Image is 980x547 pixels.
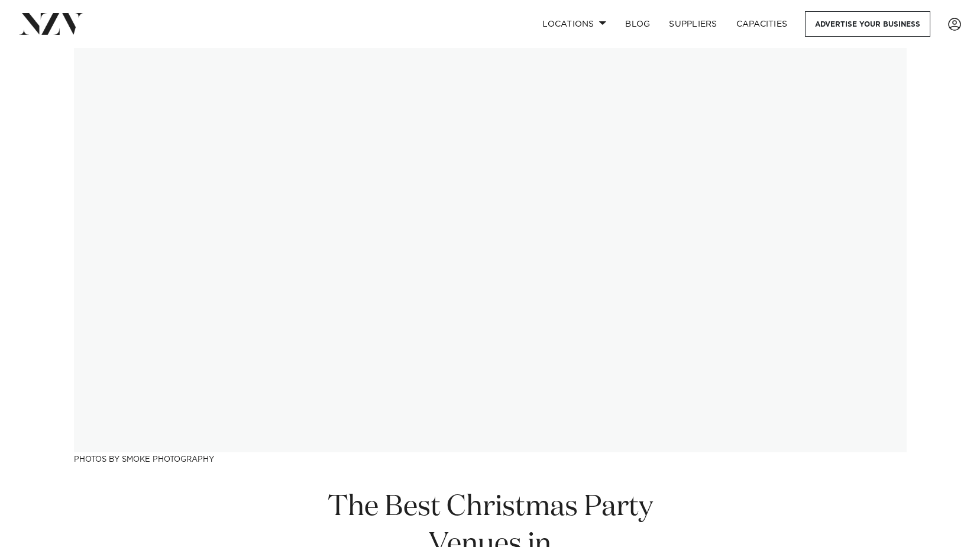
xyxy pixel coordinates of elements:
[533,11,616,37] a: Locations
[616,11,659,37] a: BLOG
[727,11,797,37] a: Capacities
[805,11,930,37] a: Advertise your business
[659,11,726,37] a: SUPPLIERS
[19,13,83,34] img: nzv-logo.png
[74,452,907,465] h3: Photos by Smoke Photography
